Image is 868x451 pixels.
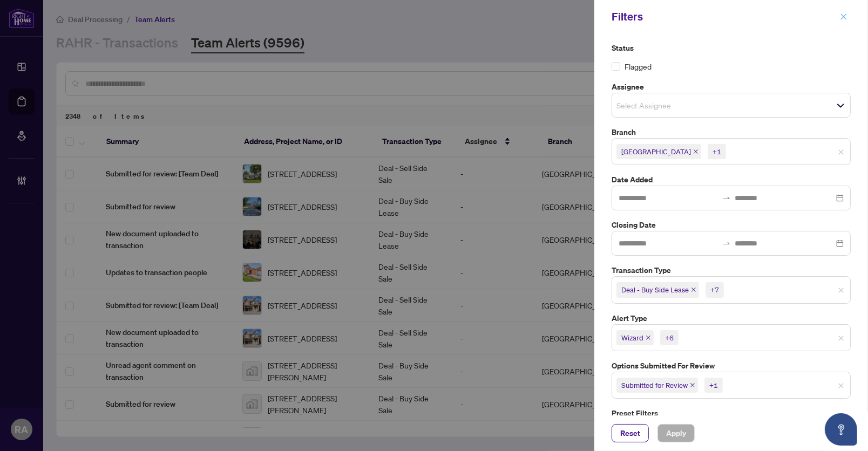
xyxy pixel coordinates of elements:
span: Deal - Buy Side Lease [621,284,689,295]
span: swap-right [722,239,731,248]
label: Assignee [612,81,851,93]
span: Submitted for Review [621,380,688,391]
label: Status [612,42,851,54]
label: Date Added [612,174,851,186]
label: Branch [612,126,851,138]
label: Alert Type [612,312,851,324]
span: close [838,335,844,341]
span: to [722,194,731,202]
span: Flagged [625,60,652,72]
button: Reset [612,424,649,442]
label: Options Submitted for Review [612,360,851,372]
span: Wizard [621,332,643,343]
div: +6 [665,332,674,343]
span: close [838,287,844,293]
label: Closing Date [612,219,851,231]
span: to [722,239,731,248]
div: +7 [710,284,719,295]
div: +1 [709,380,718,391]
div: Filters [612,9,837,25]
span: Burlington [616,144,701,159]
span: close [693,149,699,154]
span: close [691,287,696,292]
label: Preset Filters [612,407,851,419]
div: +1 [713,146,721,157]
span: close [840,13,847,20]
span: close [646,335,651,340]
span: Reset [620,425,640,442]
span: Wizard [616,330,654,345]
span: [GEOGRAPHIC_DATA] [621,146,691,157]
button: Open asap [825,413,857,446]
span: close [838,382,844,389]
button: Apply [657,424,695,442]
span: close [690,382,695,388]
span: swap-right [722,194,731,202]
span: close [838,149,844,155]
span: Deal - Buy Side Lease [616,282,699,297]
label: Transaction Type [612,264,851,276]
span: Submitted for Review [616,378,698,393]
